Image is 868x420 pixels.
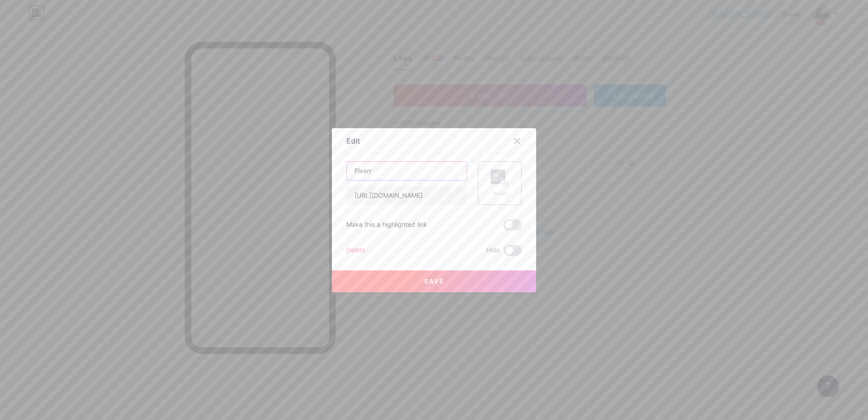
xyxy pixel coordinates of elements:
[424,277,444,285] span: Save
[486,245,500,256] span: Hide
[491,190,509,197] div: Picture
[332,270,536,292] button: Save
[347,186,467,205] input: URL
[346,245,365,256] div: Delete
[346,135,360,146] div: Edit
[347,162,467,180] input: Title
[346,220,427,230] div: Make this a highlighted link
